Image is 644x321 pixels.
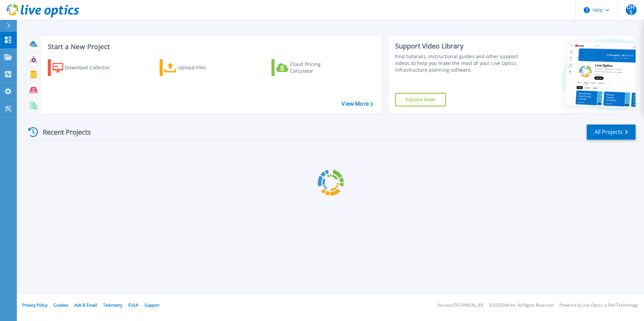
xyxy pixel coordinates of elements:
span: DHS [626,4,637,15]
div: Upload Files [178,61,232,74]
h3: Start a New Project [48,43,373,50]
a: Cloud Pricing Calculator [271,59,347,76]
a: Upload Files [160,59,235,76]
li: Version: [TECHNICAL_ID] [438,303,483,308]
div: Recent Projects [26,124,100,140]
a: Ads & Email [74,302,97,308]
div: Cloud Pricing Calculator [290,61,344,74]
li: © 2025 Dell Inc. All Rights Reserved [489,303,553,308]
a: Telemetry [103,302,122,308]
a: Privacy Policy [22,302,47,308]
div: Support Video Library [395,42,521,50]
a: All Projects [587,124,636,140]
div: Find tutorials, instructional guides and other support videos to help you make the most of your L... [395,53,521,73]
a: Download Collector [48,59,123,76]
li: Powered by Live Optics, a Dell Technology [559,303,638,308]
a: Support [144,302,159,308]
a: Explore Now! [395,93,446,106]
a: EULA [128,302,138,308]
a: Cookies [54,302,68,308]
div: Download Collector [65,61,119,74]
a: View More [342,101,373,107]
